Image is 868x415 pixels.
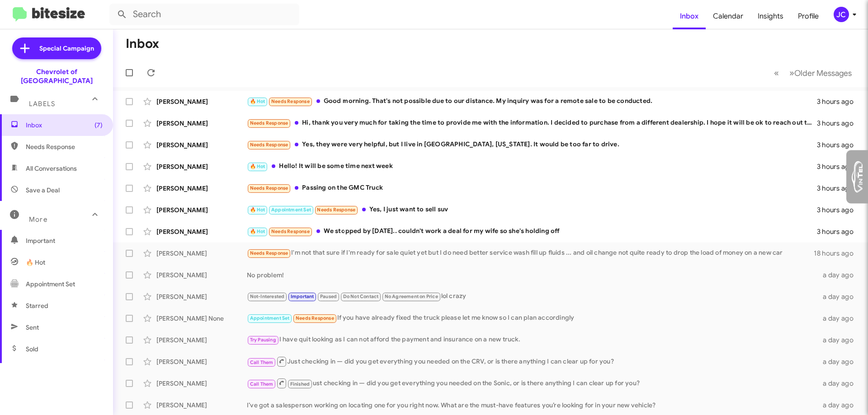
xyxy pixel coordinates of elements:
[247,248,814,258] div: I'm not that sure if I'm ready for sale quiet yet but I do need better service wash fill up fluid...
[673,3,706,29] a: Inbox
[247,161,817,172] div: Hello! It will be some time next week
[156,205,247,214] div: [PERSON_NAME]
[247,291,817,302] div: lol crazy
[247,183,817,193] div: Passing on the GMC Truck
[156,357,247,366] div: [PERSON_NAME]
[247,270,817,280] div: No problem!
[26,280,75,289] span: Appointment Set
[250,120,288,126] span: Needs Response
[814,249,861,258] div: 18 hours ago
[296,315,334,321] span: Needs Response
[247,335,817,345] div: I have quit looking as I can not afford the payment and insurance on a new truck.
[26,121,103,130] span: Inbox
[156,270,247,280] div: [PERSON_NAME]
[817,140,861,149] div: 3 hours ago
[247,96,817,107] div: Good morning. That's not possible due to our distance. My inquiry was for a remote sale to be con...
[769,64,857,82] nav: Page navigation example
[769,64,784,82] button: Previous
[290,381,310,387] span: Finished
[26,186,60,195] span: Save a Deal
[29,100,55,108] span: Labels
[247,140,817,150] div: Yes, they were very helpful, but I live in [GEOGRAPHIC_DATA], [US_STATE]. It would be too far to ...
[156,140,247,149] div: [PERSON_NAME]
[250,228,265,234] span: 🔥 Hot
[250,294,285,299] span: Not-Interested
[250,250,288,256] span: Needs Response
[156,379,247,388] div: [PERSON_NAME]
[26,142,103,151] span: Needs Response
[834,7,849,22] div: JC
[817,184,861,193] div: 3 hours ago
[250,207,265,213] span: 🔥 Hot
[817,162,861,171] div: 3 hours ago
[817,357,861,366] div: a day ago
[817,292,861,301] div: a day ago
[247,313,817,323] div: If you have already fixed the truck please let me know so I can plan accordingly
[26,345,38,354] span: Sold
[247,356,817,367] div: Just checking in — did you get everything you needed on the CRV, or is there anything I can clear...
[156,184,247,193] div: [PERSON_NAME]
[250,185,288,191] span: Needs Response
[94,121,103,130] span: (7)
[250,98,265,104] span: 🔥 Hot
[250,142,288,148] span: Needs Response
[817,227,861,236] div: 3 hours ago
[817,379,861,388] div: a day ago
[794,68,852,78] span: Older Messages
[247,226,817,237] div: We stopped by [DATE].. couldn't work a deal for my wife so she's holding off
[156,227,247,236] div: [PERSON_NAME]
[156,97,247,106] div: [PERSON_NAME]
[817,314,861,323] div: a day ago
[26,236,103,245] span: Important
[826,7,858,22] button: JC
[791,3,826,29] a: Profile
[271,228,310,234] span: Needs Response
[271,98,310,104] span: Needs Response
[385,294,438,299] span: No Agreement on Price
[26,258,45,267] span: 🔥 Hot
[250,163,265,169] span: 🔥 Hot
[750,3,791,29] a: Insights
[156,314,247,323] div: [PERSON_NAME] None
[774,67,779,79] span: «
[271,207,311,213] span: Appointment Set
[247,118,817,128] div: Hi, thank you very much for taking the time to provide me with the information. I decided to purc...
[250,359,274,365] span: Call Them
[109,4,299,25] input: Search
[39,44,94,53] span: Special Campaign
[250,315,290,321] span: Appointment Set
[126,37,159,51] h1: Inbox
[156,119,247,128] div: [PERSON_NAME]
[247,378,817,389] div: ust checking in — did you get everything you needed on the Sonic, or is there anything I can clea...
[784,64,857,82] button: Next
[156,249,247,258] div: [PERSON_NAME]
[789,67,794,79] span: »
[343,294,379,299] span: Do Not Contact
[817,119,861,128] div: 3 hours ago
[817,205,861,214] div: 3 hours ago
[817,401,861,410] div: a day ago
[320,294,337,299] span: Paused
[26,301,48,310] span: Starred
[250,381,274,387] span: Call Them
[247,205,817,215] div: Yes, I just want to sell suv
[26,164,77,173] span: All Conversations
[317,207,355,213] span: Needs Response
[247,401,817,410] div: I’ve got a salesperson working on locating one for you right now. What are the must-have features...
[291,294,314,299] span: Important
[156,401,247,410] div: [PERSON_NAME]
[817,270,861,280] div: a day ago
[156,336,247,345] div: [PERSON_NAME]
[156,162,247,171] div: [PERSON_NAME]
[706,3,750,29] a: Calendar
[29,215,47,224] span: More
[250,337,276,343] span: Try Pausing
[817,97,861,106] div: 3 hours ago
[817,336,861,345] div: a day ago
[156,292,247,301] div: [PERSON_NAME]
[12,37,101,59] a: Special Campaign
